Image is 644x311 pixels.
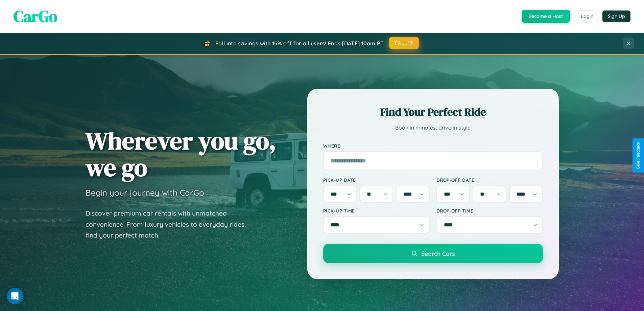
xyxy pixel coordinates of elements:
label: Drop-off Date [436,177,543,183]
label: Drop-off Time [436,208,543,214]
label: Where [323,143,543,149]
div: Give Feedback [636,142,641,169]
button: Search Cars [323,244,543,263]
h2: Find Your Perfect Ride [323,105,543,119]
label: Pick-up Date [323,177,430,183]
button: Become a Host [522,10,570,23]
span: CarGo [14,5,57,27]
h1: Wherever you go, we go [86,127,276,181]
p: Book in minutes, drive in style [323,123,543,133]
button: FALL15 [389,37,419,49]
h3: Begin your journey with CarGo [86,187,204,198]
div: Open Intercom Messenger [7,288,23,304]
button: Login [575,10,599,22]
label: Pick-up Time [323,208,430,214]
span: Search Cars [421,250,455,257]
button: Sign Up [602,10,630,22]
span: Fall into savings with 15% off for all users! Ends [DATE] 10am PT. [215,40,385,47]
p: Discover premium car rentals with unmatched convenience. From luxury vehicles to everyday rides, ... [86,208,255,241]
